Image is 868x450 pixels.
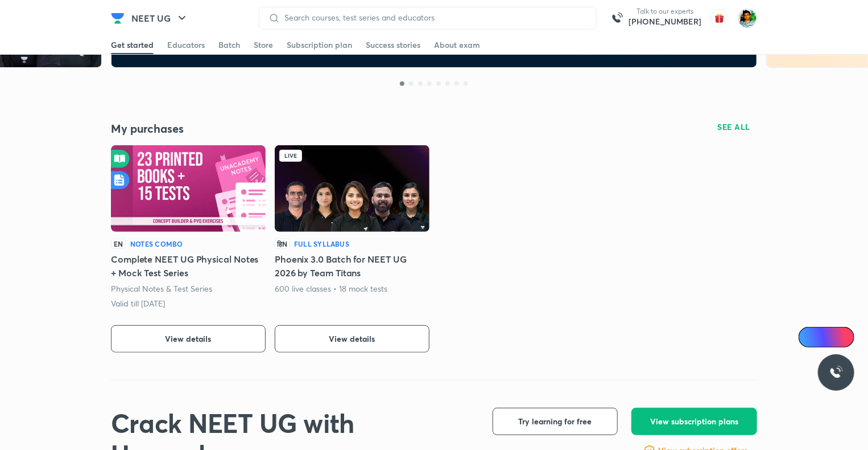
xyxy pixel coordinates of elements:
span: View details [166,333,212,345]
img: Icon [805,333,815,342]
div: About exam [434,39,480,51]
a: Success stories [366,36,420,54]
img: Batch Thumbnail [111,145,266,232]
button: View subscription plans [631,408,757,435]
div: Live [279,150,302,162]
div: Subscription plan [287,39,352,51]
button: View details [275,325,429,353]
button: NEET UG [125,7,196,30]
p: Talk to our experts [629,7,701,16]
button: Try learning for free [493,408,618,435]
a: Get started [111,36,154,54]
a: Store [254,36,273,54]
div: Success stories [366,39,420,51]
img: Batch Thumbnail [275,145,429,232]
a: Ai Doubts [799,327,854,347]
h6: Full Syllabus [294,239,349,249]
span: View subscription plans [650,416,738,427]
button: View details [111,325,266,353]
img: Company Logo [111,11,125,25]
p: हिN [275,239,290,249]
img: call-us [606,7,629,30]
span: Try learning for free [519,416,592,427]
button: SEE ALL [711,118,758,136]
img: ttu [829,366,843,379]
p: Physical Notes & Test Series [111,283,213,294]
a: [PHONE_NUMBER] [629,16,701,27]
h5: Phoenix 3.0 Batch for NEET UG 2026 by Team Titans [275,252,429,280]
p: Valid till [DATE] [111,298,165,309]
span: View details [329,333,375,345]
div: Educators [167,39,205,51]
input: Search courses, test series and educators [280,13,587,22]
div: Store [254,39,273,51]
div: Batch [218,39,240,51]
img: avatar [710,9,729,27]
span: Ai Doubts [817,333,848,342]
h5: Complete NEET UG Physical Notes + Mock Test Series [111,252,266,280]
span: SEE ALL [718,123,751,131]
h6: Notes Combo [130,239,183,249]
p: EN [111,239,126,249]
img: Mehul Ghosh [738,9,757,28]
div: Get started [111,39,154,51]
p: 600 live classes • 18 mock tests [275,283,388,294]
a: Subscription plan [287,36,352,54]
h4: My purchases [111,121,434,136]
a: Batch [218,36,240,54]
a: Educators [167,36,205,54]
a: About exam [434,36,480,54]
